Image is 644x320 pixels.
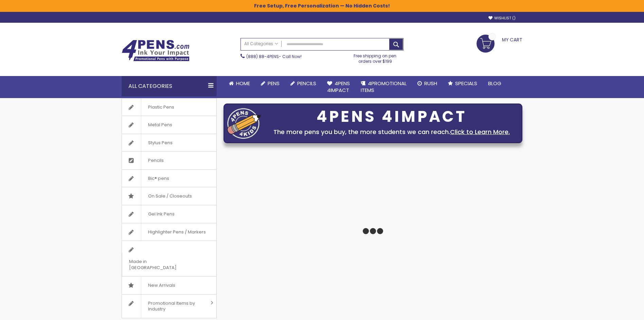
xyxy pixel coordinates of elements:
a: Bic® pens [122,170,216,187]
span: Promotional Items by Industry [141,295,208,318]
span: Home [236,80,250,87]
a: Click to Learn More. [450,128,510,136]
span: 4PROMOTIONAL ITEMS [361,80,407,94]
span: Gel Ink Pens [141,205,181,223]
span: - Call Now! [246,54,302,59]
span: Specials [455,80,477,87]
a: Rush [412,76,443,91]
a: Pencils [122,152,216,169]
span: Plastic Pens [141,98,181,116]
a: Specials [443,76,483,91]
img: 4Pens Custom Pens and Promotional Products [122,40,190,61]
div: 4PENS 4IMPACT [265,110,519,124]
a: Metal Pens [122,116,216,134]
span: Made in [GEOGRAPHIC_DATA] [122,253,199,276]
span: 4Pens 4impact [327,80,350,94]
a: Wishlist [488,16,516,21]
span: Stylus Pens [141,134,179,152]
span: Metal Pens [141,116,179,134]
span: Pencils [297,80,316,87]
span: Pencils [141,152,171,169]
span: On Sale / Closeouts [141,187,199,205]
div: The more pens you buy, the more students we can reach. [265,127,519,137]
a: 4PROMOTIONALITEMS [355,76,412,98]
a: Blog [483,76,507,91]
a: Plastic Pens [122,98,216,116]
a: Highlighter Pens / Markers [122,223,216,241]
a: Stylus Pens [122,134,216,152]
span: New Arrivals [141,277,182,294]
a: (888) 88-4PENS [246,54,279,59]
span: Blog [488,80,501,87]
a: Home [223,76,255,91]
a: Pens [255,76,285,91]
span: All Categories [244,41,278,46]
img: four_pen_logo.png [227,108,261,139]
a: Promotional Items by Industry [122,295,216,318]
div: Free shipping on pen orders over $199 [347,51,404,64]
a: Pencils [285,76,322,91]
iframe: Google Customer Reviews [588,302,644,320]
span: Highlighter Pens / Markers [141,223,213,241]
span: Pens [268,80,280,87]
a: New Arrivals [122,277,216,294]
div: All Categories [122,76,217,96]
a: All Categories [241,38,282,50]
span: Bic® pens [141,170,176,187]
span: Rush [424,80,437,87]
a: Gel Ink Pens [122,205,216,223]
a: On Sale / Closeouts [122,187,216,205]
a: Made in [GEOGRAPHIC_DATA] [122,241,216,276]
a: 4Pens4impact [322,76,355,98]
